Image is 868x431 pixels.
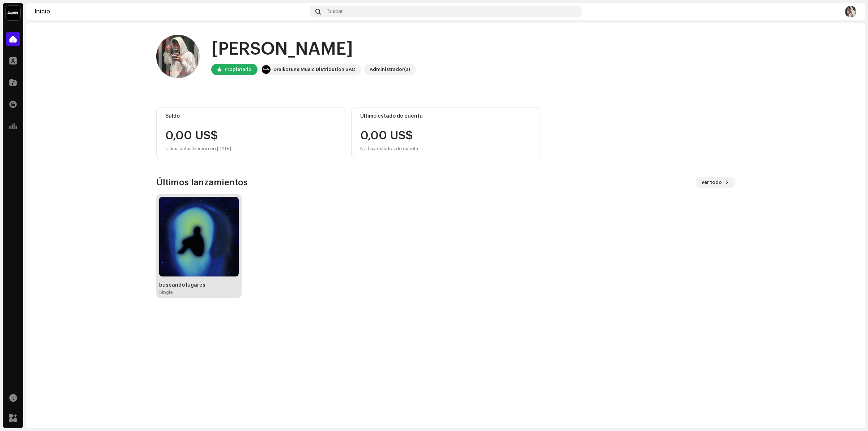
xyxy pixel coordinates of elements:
img: 10370c6a-d0e2-4592-b8a2-38f444b0ca44 [262,65,271,74]
div: Single [159,290,173,295]
img: 6d691742-94c2-418a-a6e6-df06c212a6d5 [845,6,856,17]
div: Administrador(a) [370,65,410,74]
div: No hay estados de cuenta [360,144,418,153]
div: Saldo [165,113,336,119]
re-o-card-value: Último estado de cuenta [351,107,540,159]
img: 6d691742-94c2-418a-a6e6-df06c212a6d5 [156,35,200,78]
img: 10370c6a-d0e2-4592-b8a2-38f444b0ca44 [6,6,20,20]
span: Ver todo [701,175,722,190]
div: Último estado de cuenta [360,113,531,119]
div: [PERSON_NAME] [211,38,416,61]
div: Draikotune Music Distribution SAC [273,65,355,74]
div: Última actualización en [DATE] [165,144,336,153]
button: Ver todo [695,177,735,188]
div: buscando lugares [159,282,239,288]
h3: Últimos lanzamientos [156,177,248,188]
img: 3ba253c3-a28a-4c5c-aa2a-9bf360cae94b [159,197,239,276]
re-o-card-value: Saldo [156,107,345,159]
span: Buscar [327,9,343,14]
div: Propietario [225,65,252,74]
div: Inicio [35,9,307,14]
